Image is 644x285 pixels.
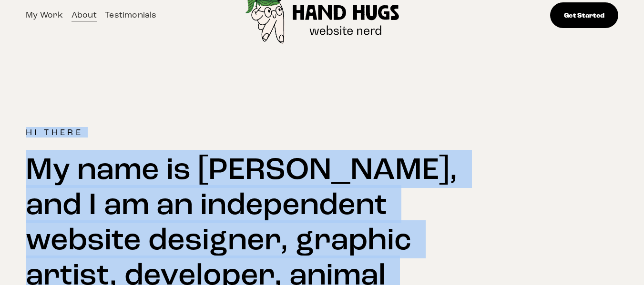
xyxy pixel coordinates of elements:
a: Get Started [550,2,618,28]
h4: Hi There [26,128,469,137]
a: About [72,8,97,22]
a: Testimonials [105,8,156,22]
a: My Work [26,8,63,22]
